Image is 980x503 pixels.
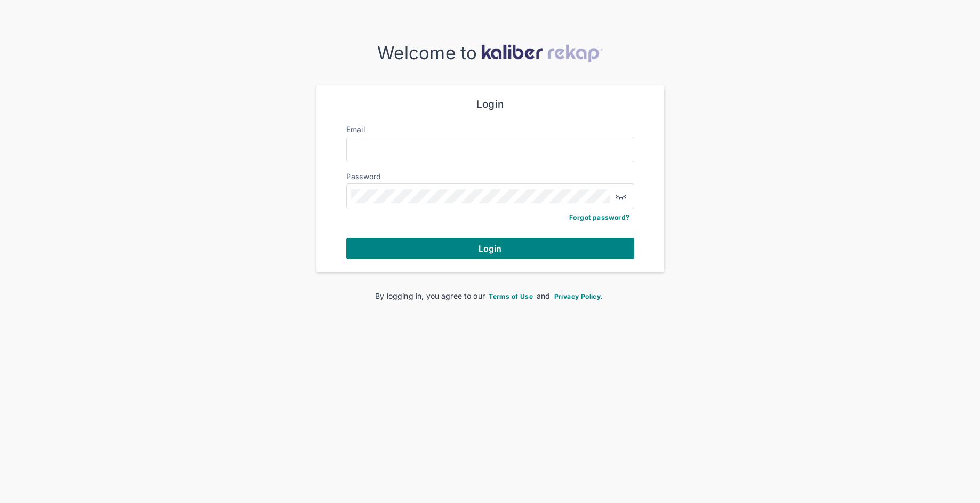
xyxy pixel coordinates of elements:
div: Login [346,98,634,111]
button: Login [346,238,634,259]
img: kaliber-logo [481,44,603,62]
label: Password [346,172,381,181]
a: Terms of Use [487,291,535,300]
span: Login [479,243,502,254]
div: By logging in, you agree to our and [333,290,647,301]
span: Terms of Use [489,292,533,300]
label: Email [346,125,365,134]
a: Privacy Policy. [553,291,605,300]
span: Privacy Policy. [554,292,603,300]
img: eye-closed.fa43b6e4.svg [615,190,627,203]
a: Forgot password? [569,213,630,221]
